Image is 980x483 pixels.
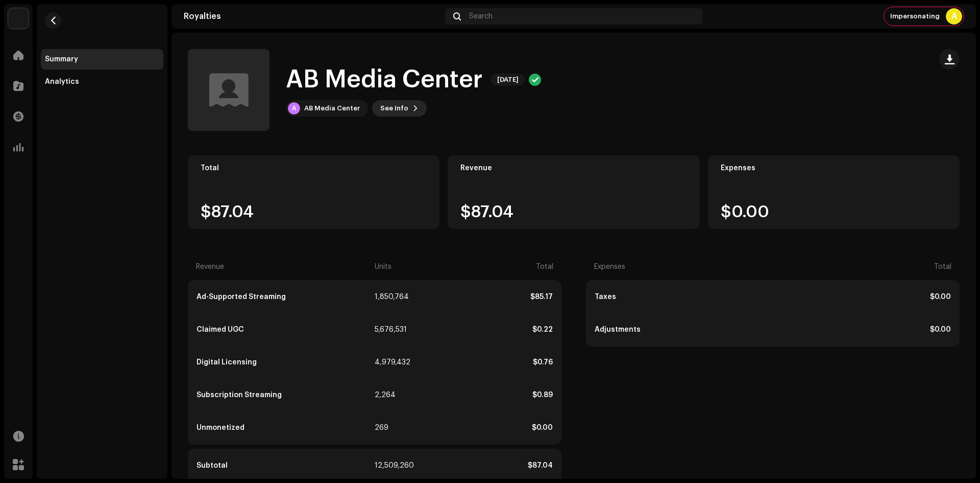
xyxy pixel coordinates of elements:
[288,102,300,114] div: A
[412,462,553,470] div: $87.04
[375,263,410,271] div: Units
[708,155,960,229] re-o-card-value: Expenses
[184,12,441,20] div: Royalties
[286,63,483,96] h1: AB Media Center
[491,74,525,86] span: [DATE]
[595,326,772,334] div: Adjustments
[412,424,553,432] div: $0.00
[412,358,553,366] div: $0.76
[460,164,687,172] div: Revenue
[469,12,493,20] span: Search
[375,391,410,399] div: 2,264
[197,391,373,399] div: Subscription Streaming
[375,358,410,366] div: 4,979,432
[304,104,360,112] div: AB Media Center
[197,358,373,366] div: Digital Licensing
[774,263,951,271] div: Total
[774,326,951,334] div: $0.00
[201,164,427,172] div: Total
[774,293,951,301] div: $0.00
[448,155,699,229] re-o-card-value: Revenue
[8,8,29,29] img: bb356b9b-6e90-403f-adc8-c282c7c2e227
[188,155,439,229] re-o-card-value: Total
[197,293,373,301] div: Ad-Supported Streaming
[946,8,962,25] div: A
[372,100,427,117] button: See Info
[375,326,410,334] div: 5,676,531
[196,263,373,271] div: Revenue
[412,391,553,399] div: $0.89
[594,263,772,271] div: Expenses
[375,462,410,470] div: 12,509,260
[595,293,772,301] div: Taxes
[721,164,947,172] div: Expenses
[412,326,553,334] div: $0.22
[412,293,553,301] div: $85.17
[890,12,940,20] span: Impersonating
[197,326,373,334] div: Claimed UGC
[375,424,410,432] div: 269
[41,49,163,70] re-m-nav-item: Summary
[197,424,373,432] div: Unmonetized
[412,263,553,271] div: Total
[45,78,79,86] div: Analytics
[197,462,373,470] div: Subtotal
[375,293,410,301] div: 1,850,764
[41,72,163,92] re-m-nav-item: Analytics
[380,98,408,119] span: See Info
[45,55,78,63] div: Summary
